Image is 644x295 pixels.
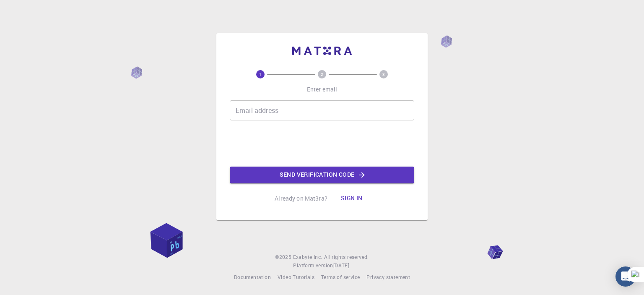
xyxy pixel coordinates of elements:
a: Terms of service [321,273,360,282]
a: Video Tutorials [278,273,314,282]
span: Platform version [293,261,333,270]
iframe: reCAPTCHA [258,127,386,160]
div: Open Intercom Messenger [615,266,636,287]
span: Exabyte Inc. [293,253,322,260]
a: [DATE]. [333,261,351,270]
p: Already on Mat3ra? [275,194,327,203]
a: Documentation [234,273,271,282]
text: 3 [382,71,385,77]
span: Terms of service [321,274,360,280]
text: 2 [321,71,323,77]
text: 1 [259,71,262,77]
button: Sign in [334,190,369,207]
a: Privacy statement [366,273,410,282]
span: [DATE] . [333,262,351,269]
button: Send verification code [230,167,414,183]
span: Privacy statement [366,274,410,280]
span: © 2025 [275,253,293,261]
span: Documentation [234,274,271,280]
a: Exabyte Inc. [293,253,322,261]
p: Enter email [307,85,338,94]
span: Video Tutorials [278,274,314,280]
span: All rights reserved. [324,253,369,261]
